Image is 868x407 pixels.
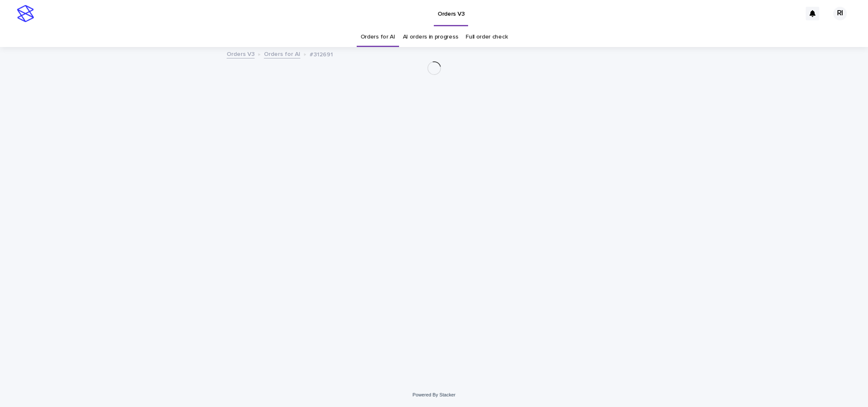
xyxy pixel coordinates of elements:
[466,27,507,47] a: Full order check
[361,27,395,47] a: Orders for AI
[17,5,34,22] img: stacker-logo-s-only.png
[413,392,455,397] a: Powered By Stacker
[403,27,458,47] a: AI orders in progress
[310,49,333,58] p: #312691
[264,49,300,58] a: Orders for AI
[227,49,255,58] a: Orders V3
[833,7,847,20] div: RI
